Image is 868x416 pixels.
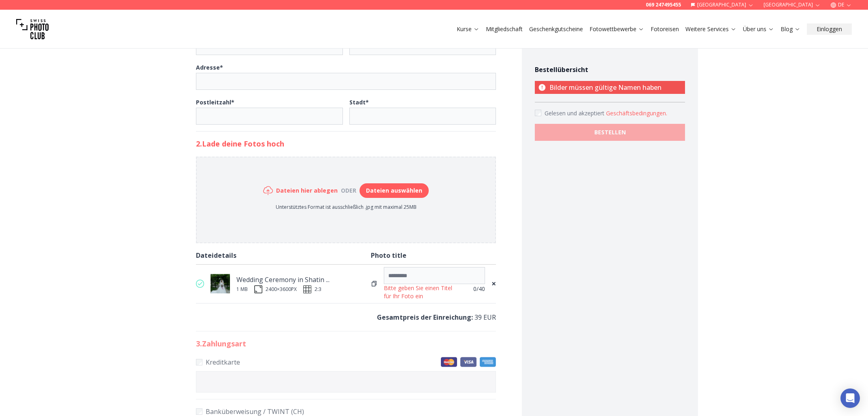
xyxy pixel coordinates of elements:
[457,25,479,33] a: Kurse
[743,25,774,33] a: Über uns
[254,285,262,293] img: size
[384,284,460,300] div: Bitte geben Sie einen Titel für Ihr Foto ein
[529,25,583,33] a: Geschenkgutscheine
[483,23,526,35] button: Mitgliedschaft
[236,286,248,293] div: 1 MB
[263,204,429,210] p: Unterstütztes Format ist ausschließlich .jpg mit maximal 25MB
[453,23,483,35] button: Kurse
[196,312,496,323] p: 39 EUR
[371,250,496,261] div: Photo title
[196,280,204,288] img: valid
[807,23,852,35] button: Einloggen
[196,138,496,149] h2: 2. Lade deine Fotos hoch
[682,23,740,35] button: Weitere Services
[535,110,541,116] input: Accept terms
[486,25,523,33] a: Mitgliedschaft
[646,2,681,8] a: 069 247495455
[840,388,860,408] div: Open Intercom Messenger
[781,25,800,33] a: Blog
[236,274,330,285] div: Wedding Ceremony in Shatin ...
[535,65,685,74] h4: Bestellübersicht
[473,285,485,293] span: 0 /40
[211,274,230,293] img: thumb
[589,25,644,33] a: Fotowettbewerbe
[196,64,223,71] b: Adresse *
[491,278,496,289] span: ×
[196,108,343,125] input: Postleitzahl*
[196,73,496,90] input: Adresse*
[545,109,606,117] span: Gelesen und akzeptiert
[360,183,429,198] button: Dateien auswählen
[685,25,736,33] a: Weitere Services
[276,187,338,195] h6: Dateien hier ablegen
[535,124,685,141] button: BESTELLEN
[196,98,234,106] b: Postleitzahl *
[586,23,647,35] button: Fotowettbewerbe
[303,285,311,293] img: ratio
[535,81,685,94] p: Bilder müssen gültige Namen haben
[16,13,49,45] img: Swiss photo club
[377,313,473,322] b: Gesamtpreis der Einreichung :
[651,25,679,33] a: Fotoreisen
[338,187,360,195] div: oder
[647,23,682,35] button: Fotoreisen
[526,23,586,35] button: Geschenkgutscheine
[606,109,667,117] button: Accept termsGelesen und akzeptiert
[196,250,371,261] div: Dateidetails
[594,128,626,136] b: BESTELLEN
[349,108,496,125] input: Stadt*
[266,286,297,293] div: 2400 × 3600 PX
[349,98,369,106] b: Stadt *
[777,23,804,35] button: Blog
[740,23,777,35] button: Über uns
[315,286,321,293] span: 2:3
